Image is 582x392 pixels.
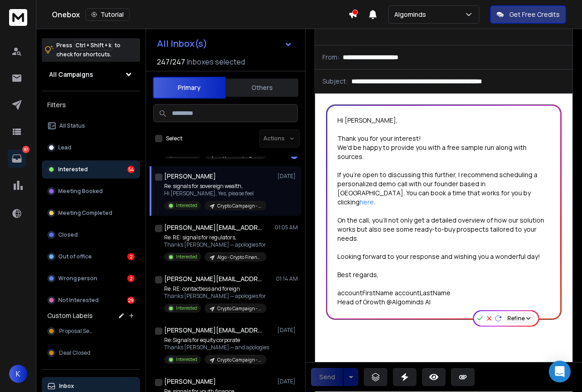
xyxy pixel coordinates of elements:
button: Wrong person2 [42,269,140,288]
p: Hi [PERSON_NAME], Yes, please feel [164,190,266,197]
h1: [PERSON_NAME][EMAIL_ADDRESS][PERSON_NAME][DOMAIN_NAME] [164,326,264,335]
p: Re: RE: contactless and foreign [164,285,266,293]
p: Re: signals for sovereign wealth, [164,183,266,190]
button: All Status [42,117,140,135]
p: Closed [58,231,78,238]
button: Proposal Sent [42,322,140,340]
p: Meeting Booked [58,188,103,195]
span: Proposal Sent [59,327,95,335]
p: 87 [22,146,30,153]
button: Meeting Completed [42,204,140,222]
button: Deal Closed [42,344,140,362]
span: Ctrl + Shift + k [74,40,113,50]
button: K [9,365,27,383]
h1: [PERSON_NAME][EMAIL_ADDRESS][DOMAIN_NAME] [164,274,264,283]
button: All Inbox(s) [150,35,300,53]
p: Crypto Campaign - Row 3001 - 8561 [217,203,261,209]
p: Thanks [PERSON_NAME] — apologies for [164,241,266,248]
button: All Campaigns [42,65,140,84]
p: Crypto Campaign - Row 3001 - 8561 [217,305,261,312]
p: Wrong person [58,275,97,282]
p: Re: RE: signals for regulators, [164,234,266,241]
p: Inbox [59,382,74,390]
span: Deal Closed [59,349,90,357]
button: Out of office2 [42,248,140,266]
div: 2 [127,275,135,282]
h3: Inboxes selected [187,56,245,67]
button: Get Free Credits [490,5,566,24]
a: here [360,198,374,206]
label: Select [166,135,182,142]
button: Lead [42,139,140,157]
p: Interested [176,253,197,260]
p: Interested [176,305,197,312]
p: Thanks [PERSON_NAME] — apologies for [164,293,266,300]
h3: Filters [42,99,140,111]
button: Meeting Booked [42,182,140,200]
p: Meeting Completed [58,209,112,217]
p: Get Free Credits [509,10,560,19]
div: Open Intercom Messenger [549,361,571,382]
p: Crypto Campaign - Row 3001 - 8561 [217,357,261,363]
button: Refine [504,313,536,324]
p: From: [322,53,339,62]
p: Subject: [322,77,348,86]
p: [DATE] [277,173,298,180]
p: [DATE] [277,327,298,334]
h1: All Inbox(s) [157,39,207,48]
p: Algominds [394,10,430,19]
p: Out of office [58,253,92,260]
a: 87 [8,149,26,168]
p: Interested [176,356,197,363]
button: Closed [42,226,140,244]
p: Re: Signals for equity corporate [164,337,269,344]
h1: [PERSON_NAME][EMAIL_ADDRESS][PERSON_NAME][DOMAIN_NAME] [164,223,264,232]
button: Interested54 [42,160,140,179]
p: Not Interested [58,297,99,304]
p: 01:05 AM [275,224,298,231]
button: Others [226,78,298,98]
div: 29 [127,297,135,304]
h1: [PERSON_NAME] [164,377,216,386]
p: Interested [176,202,197,209]
p: Algo - Crypto Financial Services 2 ([DATE]-3000) [217,254,261,261]
p: Thanks [PERSON_NAME] — and apologies [164,344,269,351]
div: 54 [127,166,135,173]
h1: [PERSON_NAME] [164,172,216,181]
p: Lead [58,144,71,151]
div: Onebox [52,8,348,21]
h1: All Campaigns [49,70,93,79]
button: Not Interested29 [42,291,140,309]
div: Head of Growth @Algominds AI [337,298,550,307]
div: Hi [PERSON_NAME], Thank you for your interest! We'd be happy to provide you with a free sample ru... [337,116,550,307]
p: [DATE] [277,378,298,385]
span: 247 / 247 [157,56,185,67]
p: Interested [58,166,88,173]
p: 01:14 AM [276,275,298,283]
p: Press to check for shortcuts. [56,41,120,59]
button: Tutorial [85,8,130,21]
div: 2 [127,253,135,260]
p: All Status [59,122,85,129]
button: Primary [153,77,226,99]
h3: Custom Labels [47,311,93,320]
div: accountFirstName accountLastName [337,288,550,298]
